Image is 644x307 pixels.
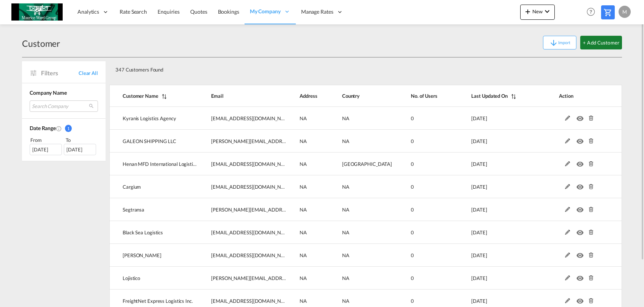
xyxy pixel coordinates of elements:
td: info@kyranislogistics.com [198,107,287,130]
th: Action [540,85,622,107]
md-icon: icon-plus 400-fg [523,7,532,16]
span: NA [300,252,307,258]
md-icon: icon-eye [576,274,586,279]
span: [DATE] [471,161,487,167]
span: Analytics [77,8,99,16]
span: 0 [411,298,414,304]
td: NA [287,221,329,244]
span: [DATE] [471,207,487,213]
span: Bookings [218,8,239,15]
td: Segtransa [109,198,198,221]
md-icon: icon-eye [576,159,586,165]
span: Filters [41,69,79,77]
td: NA [287,153,329,175]
td: 2025-09-12 [452,198,540,221]
span: Date Range [30,125,56,131]
md-icon: icon-eye [576,296,586,302]
md-icon: Created On [56,126,62,132]
span: [DATE] [471,252,487,258]
td: 0 [392,267,452,290]
td: NA [329,107,392,130]
td: akhil@galeonshipping.com [198,130,287,153]
th: Last Updated On [452,85,540,107]
span: NA [300,298,307,304]
td: NA [287,175,329,198]
span: [GEOGRAPHIC_DATA] [342,161,392,167]
span: NA [300,138,307,144]
td: NA [329,244,392,267]
td: China [329,153,392,175]
td: 0 [392,107,452,130]
td: 0 [392,198,452,221]
span: 0 [411,115,414,121]
span: [DATE] [471,115,487,121]
span: [DATE] [471,138,487,144]
span: [EMAIL_ADDRESS][DOMAIN_NAME] [211,229,293,235]
th: No. of Users [392,85,452,107]
td: Cargium [109,175,198,198]
span: 0 [411,275,414,281]
span: New [523,8,552,14]
md-icon: icon-chevron-down [543,7,552,16]
span: Manage Rates [301,8,333,16]
span: [EMAIL_ADDRESS][DOMAIN_NAME] [211,161,293,167]
span: Black Sea Logistics [123,229,163,235]
img: c6e8db30f5a511eea3e1ab7543c40fcc.jpg [11,3,63,21]
span: Lojistico [123,275,140,281]
td: NA [329,198,392,221]
td: Black Sea Logistics [109,221,198,244]
td: 0 [392,130,452,153]
div: To [65,136,98,144]
td: NA [329,130,392,153]
td: NA [287,244,329,267]
td: NA [329,267,392,290]
span: Henan MFD International Logistics Co., Ltd [123,161,215,167]
td: NA [329,221,392,244]
div: M [619,6,631,18]
span: [DATE] [471,184,487,190]
span: Company Name [30,89,67,96]
span: GALEON SHIPPING LLC [123,138,176,144]
span: Rate Search [120,8,147,15]
span: [DATE] [471,275,487,281]
div: From [30,136,63,144]
button: + Add Customer [580,36,622,49]
th: Email [198,85,287,107]
md-icon: icon-eye [576,114,586,119]
td: 0 [392,175,452,198]
span: NA [342,229,349,235]
td: Lojistico [109,267,198,290]
span: [EMAIL_ADDRESS][DOMAIN_NAME] [211,298,293,304]
td: ops@mfd-group.com.cn [198,153,287,175]
span: NA [300,161,307,167]
span: NA [342,184,349,190]
span: NA [342,275,349,281]
span: 1 [65,125,72,132]
span: [EMAIL_ADDRESS][DOMAIN_NAME] [211,184,293,190]
td: 0 [392,221,452,244]
md-icon: icon-eye [576,228,586,233]
td: 2025-09-16 [452,153,540,175]
th: Customer Name [109,85,198,107]
span: Kyranis Logistics Agency [123,115,176,121]
span: [PERSON_NAME][EMAIL_ADDRESS][DOMAIN_NAME] [211,275,332,281]
span: [PERSON_NAME][EMAIL_ADDRESS][DOMAIN_NAME] [211,138,332,144]
td: GALEON SHIPPING LLC [109,130,198,153]
span: NA [300,184,307,190]
span: [PERSON_NAME][EMAIL_ADDRESS][DOMAIN_NAME] [211,207,332,213]
div: 347 Customers Found [112,60,568,76]
div: [DATE] [64,144,96,155]
td: Kyranis Logistics Agency [109,107,198,130]
div: [DATE] [30,144,62,155]
div: Help [584,5,601,19]
span: [PERSON_NAME] [123,252,161,258]
td: clc@containerline.co.kr [198,244,287,267]
span: 0 [411,161,414,167]
span: Help [584,5,597,18]
span: Cargium [123,184,141,190]
td: 2025-09-10 [452,267,540,290]
td: angie@segtransa.com [198,198,287,221]
span: Enquiries [158,8,180,15]
span: NA [300,115,307,121]
td: NA [287,267,329,290]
